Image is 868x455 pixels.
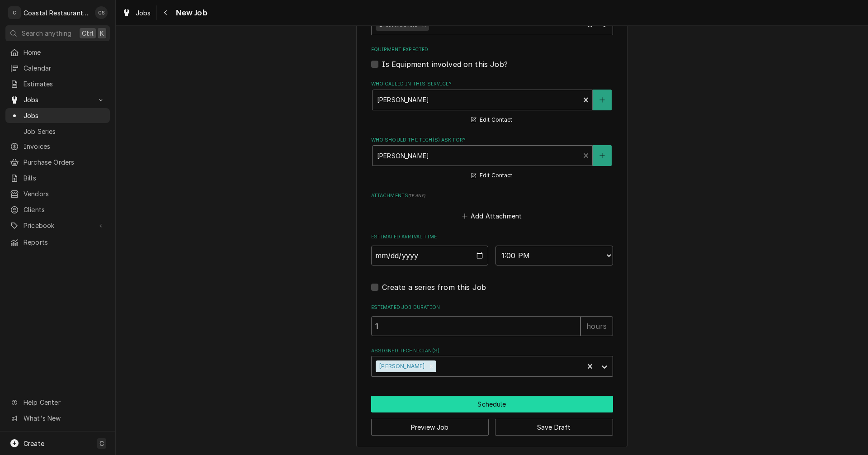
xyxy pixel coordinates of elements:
[100,28,104,38] span: K
[5,235,110,250] a: Reports
[24,8,90,18] div: Coastal Restaurant Repair
[82,28,94,38] span: Ctrl
[24,398,104,407] span: Help Center
[5,61,110,76] a: Calendar
[5,76,110,91] a: Estimates
[24,173,105,183] span: Bills
[371,396,613,436] div: Button Group
[599,152,605,159] svg: Create New Contact
[371,412,613,436] div: Button Group Row
[371,46,613,69] div: Equipment Expected
[371,347,613,377] div: Assigned Technician(s)
[24,47,105,57] span: Home
[376,360,426,372] div: [PERSON_NAME]
[371,233,613,241] label: Estimated Arrival Time
[8,6,21,19] div: C
[371,396,613,412] div: Button Group Row
[593,90,612,110] button: Create New Contact
[5,124,110,139] a: Job Series
[173,7,208,19] span: New Job
[5,218,110,233] a: Go to Pricebook
[371,304,613,311] label: Estimated Job Duration
[5,186,110,201] a: Vendors
[5,155,110,170] a: Purchase Orders
[5,395,110,410] a: Go to Help Center
[593,145,612,166] button: Create New Contact
[599,97,605,103] svg: Create New Contact
[118,5,155,20] a: Jobs
[159,5,173,20] button: Navigate back
[5,411,110,426] a: Go to What's New
[24,221,92,230] span: Pricebook
[24,413,104,423] span: What's New
[95,6,108,19] div: Chris Sockriter's Avatar
[5,45,110,60] a: Home
[460,209,524,222] button: Add Attachment
[495,246,613,265] select: Time Select
[24,205,105,214] span: Clients
[371,192,613,199] label: Attachments
[580,316,613,336] div: hours
[382,59,508,70] label: Is Equipment involved on this Job?
[5,92,110,107] a: Go to Jobs
[5,139,110,154] a: Invoices
[5,108,110,123] a: Jobs
[24,95,92,104] span: Jobs
[470,114,514,126] button: Edit Contact
[371,347,613,355] label: Assigned Technician(s)
[136,8,151,18] span: Jobs
[5,25,110,41] button: Search anythingCtrlK
[5,171,110,185] a: Bills
[408,193,425,198] span: ( if any )
[24,79,105,89] span: Estimates
[371,192,613,222] div: Attachments
[24,189,105,199] span: Vendors
[371,396,613,412] button: Schedule
[371,81,613,88] label: Who called in this service?
[371,233,613,265] div: Estimated Arrival Time
[371,46,613,53] label: Equipment Expected
[22,28,71,38] span: Search anything
[5,202,110,217] a: Clients
[495,419,613,436] button: Save Draft
[371,137,613,181] div: Who should the tech(s) ask for?
[24,142,105,151] span: Invoices
[382,282,486,293] label: Create a series from this Job
[470,170,514,181] button: Edit Contact
[99,439,104,448] span: C
[371,419,489,436] button: Preview Job
[24,440,44,447] span: Create
[24,237,105,247] span: Reports
[426,360,436,372] div: Remove Phill Blush
[24,157,105,167] span: Purchase Orders
[24,111,105,120] span: Jobs
[371,137,613,144] label: Who should the tech(s) ask for?
[95,6,108,19] div: CS
[24,63,105,73] span: Calendar
[371,81,613,125] div: Who called in this service?
[371,246,489,265] input: Date
[24,127,105,136] span: Job Series
[371,304,613,336] div: Estimated Job Duration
